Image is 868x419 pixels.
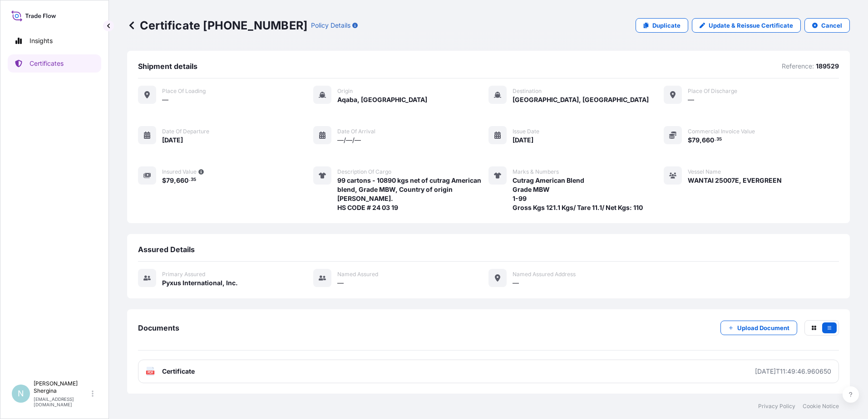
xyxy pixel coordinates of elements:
[692,18,801,33] a: Update & Reissue Certificate
[688,137,692,143] span: $
[702,137,714,143] span: 660
[688,95,694,104] span: —
[138,62,197,71] span: Shipment details
[755,367,831,376] div: [DATE]T11:49:46.960650
[692,137,700,143] span: 79
[138,323,179,332] span: Documents
[716,138,722,141] span: 35
[715,138,716,141] span: .
[337,168,391,175] span: Description of cargo
[337,95,427,104] span: Aqaba, [GEOGRAPHIC_DATA]
[337,271,378,278] span: Named Assured
[30,59,64,68] p: Certificates
[758,403,795,410] a: Privacy Policy
[688,176,782,185] span: WANTAI 25007E, EVERGREEN
[8,32,101,50] a: Insights
[688,128,755,135] span: Commercial Invoice Value
[166,177,174,184] span: 79
[162,177,166,184] span: $
[513,136,533,145] span: [DATE]
[162,88,206,95] span: Place of Loading
[513,95,649,104] span: [GEOGRAPHIC_DATA], [GEOGRAPHIC_DATA]
[162,367,195,376] span: Certificate
[311,21,350,30] p: Policy Details
[652,21,681,30] p: Duplicate
[138,245,195,254] span: Assured Details
[337,176,488,212] span: 99 cartons - 10890 kgs net of cutrag American blend, Grade MBW, Country of origin [PERSON_NAME]. ...
[688,88,737,95] span: Place of discharge
[34,396,90,407] p: [EMAIL_ADDRESS][DOMAIN_NAME]
[513,176,643,212] span: Cutrag American Blend Grade MBW 1-99 Gross Kgs 121.1 Kgs/ Tare 11.1/ Net Kgs: 110
[513,88,542,95] span: Destination
[816,62,839,71] p: 189529
[162,128,209,135] span: Date of departure
[162,95,168,104] span: —
[709,21,793,30] p: Update & Reissue Certificate
[700,137,702,143] span: ,
[162,278,238,287] span: Pyxus International, Inc.
[127,18,307,33] p: Certificate [PHONE_NUMBER]
[513,128,539,135] span: Issue Date
[191,178,196,181] span: 35
[337,88,353,95] span: Origin
[513,271,576,278] span: Named Assured Address
[337,136,361,145] span: —/—/—
[513,278,519,287] span: —
[18,389,24,398] span: N
[737,323,789,332] p: Upload Document
[782,62,814,71] p: Reference:
[513,168,559,175] span: Marks & Numbers
[688,168,721,175] span: Vessel Name
[189,178,190,181] span: .
[30,36,53,45] p: Insights
[34,380,90,395] p: [PERSON_NAME] Shergina
[8,54,101,73] a: Certificates
[803,403,839,410] a: Cookie Notice
[636,18,688,33] a: Duplicate
[138,360,839,383] a: PDFCertificate[DATE]T11:49:46.960650
[162,271,205,278] span: Primary assured
[337,278,344,287] span: —
[148,371,153,374] text: PDF
[337,128,375,135] span: Date of arrival
[162,168,197,175] span: Insured Value
[176,177,188,184] span: 660
[162,136,183,145] span: [DATE]
[821,21,842,30] p: Cancel
[174,177,176,184] span: ,
[804,18,850,33] button: Cancel
[720,321,797,335] button: Upload Document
